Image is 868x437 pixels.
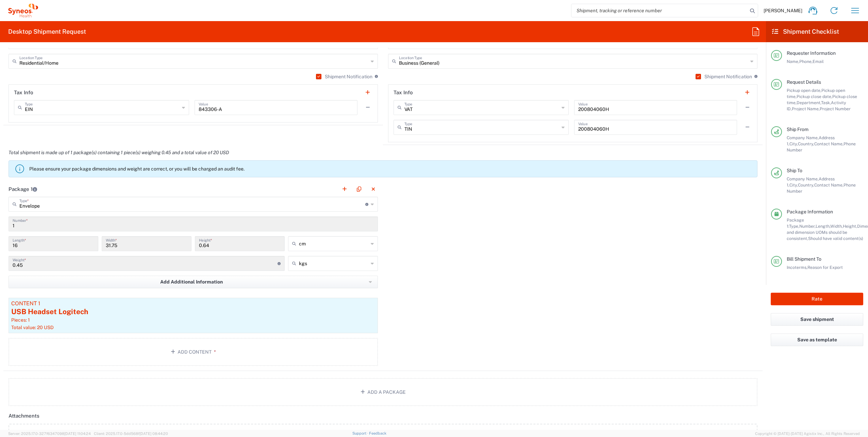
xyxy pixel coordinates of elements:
[787,135,819,140] span: Company Name,
[11,324,375,330] div: Total value: 20 USD
[755,431,860,437] span: Copyright © [DATE]-[DATE] Agistix Inc., All Rights Reserved
[808,236,863,241] span: Should have valid content(s)
[8,432,91,436] span: Server: 2025.17.0-327f6347098
[799,224,816,229] span: Number,
[820,106,851,111] span: Project Number
[787,217,804,229] span: Package 1:
[813,59,824,64] span: Email
[9,276,378,288] button: Add Additional Information
[787,59,799,64] span: Name,
[772,28,839,36] h2: Shipment Checklist
[771,313,863,326] button: Save shipment
[764,7,802,14] span: [PERSON_NAME]
[139,432,168,436] span: [DATE] 08:44:20
[789,141,798,146] span: City,
[799,59,813,64] span: Phone,
[787,127,808,132] span: Ship From
[352,431,369,435] a: Support
[787,79,821,85] span: Request Details
[9,412,39,419] h2: Attachments
[8,28,86,36] h2: Desktop Shipment Request
[94,432,168,436] span: Client: 2025.17.0-5dd568f
[160,279,223,285] span: Add Additional Information
[9,186,37,193] h2: Package 1
[789,182,798,188] span: City,
[771,293,863,305] button: Rate
[696,74,752,79] label: Shipment Notification
[807,265,843,270] span: Reason for Export
[316,74,372,79] label: Shipment Notification
[789,224,799,229] span: Type,
[11,301,375,307] div: Content 1
[792,106,820,111] span: Project Name,
[29,166,754,172] p: Please ensure your package dimensions and weight are correct, or you will be charged an audit fee.
[816,224,830,229] span: Length,
[814,141,844,146] span: Contact Name,
[787,265,807,270] span: Incoterms,
[814,182,844,188] span: Contact Name,
[14,89,33,96] h2: Tax Info
[798,141,814,146] span: Country,
[394,89,413,96] h2: Tax Info
[3,150,234,155] em: Total shipment is made up of 1 package(s) containing 1 piece(s) weighing 0.45 and a total value o...
[771,334,863,346] button: Save as template
[787,256,821,262] span: Bill Shipment To
[787,50,836,56] span: Requester Information
[821,100,831,105] span: Task,
[571,4,748,17] input: Shipment, tracking or reference number
[9,338,378,366] button: Add Content*
[787,168,802,173] span: Ship To
[787,209,833,214] span: Package Information
[797,94,832,99] span: Pickup close date,
[843,224,857,229] span: Height,
[787,176,819,181] span: Company Name,
[11,317,375,323] div: Pieces: 1
[64,432,91,436] span: [DATE] 11:04:24
[11,307,375,317] div: USB Headset Logitech
[369,431,386,435] a: Feedback
[830,224,843,229] span: Width,
[9,378,757,406] button: Add a Package
[797,100,821,105] span: Department,
[787,88,821,93] span: Pickup open date,
[798,182,814,188] span: Country,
